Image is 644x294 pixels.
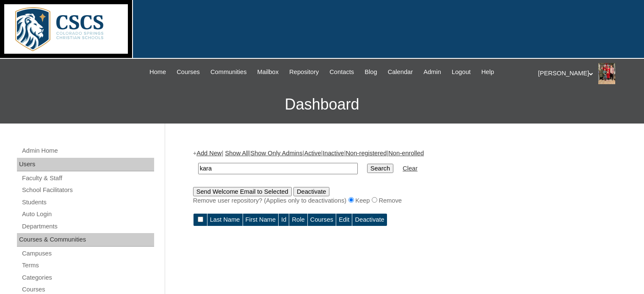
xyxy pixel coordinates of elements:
span: Calendar [388,67,413,77]
span: Contacts [329,67,354,77]
a: Clear [403,165,417,172]
a: Show Only Admins [251,150,303,157]
a: Admin Home [21,146,154,156]
span: Help [481,67,494,77]
div: + | | | | | | [193,149,612,205]
td: Deactivate [352,214,387,226]
span: Mailbox [257,67,279,77]
div: Users [17,158,154,171]
a: Terms [21,260,154,271]
td: Edit [336,214,352,226]
td: Role [289,214,307,226]
a: Contacts [325,67,358,77]
input: Send Welcome Email to Selected [193,187,292,196]
a: Active [304,150,321,157]
a: Communities [206,67,251,77]
input: Deactivate [293,187,329,196]
div: Courses & Communities [17,233,154,247]
a: Home [145,67,170,77]
span: Home [149,67,166,77]
div: Remove user repository? (Applies only to deactivations) Keep Remove [193,196,612,205]
img: logo-white.png [4,4,128,54]
td: Id [279,214,289,226]
a: Courses [172,67,204,77]
td: Courses [308,214,336,226]
span: Admin [423,67,441,77]
a: Inactive [323,150,344,157]
a: Admin [419,67,445,77]
img: Stephanie Phillips [598,63,615,84]
h3: Dashboard [4,85,640,124]
a: Logout [448,67,475,77]
a: Mailbox [253,67,283,77]
div: [PERSON_NAME] [538,63,636,84]
a: Faculty & Staff [21,173,154,184]
a: Blog [360,67,381,77]
span: Repository [289,67,319,77]
a: Students [21,197,154,208]
a: Non-enrolled [388,150,424,157]
span: Courses [177,67,200,77]
a: Calendar [384,67,417,77]
a: Add New [196,150,221,157]
a: Help [477,67,498,77]
td: Last Name [207,214,243,226]
span: Blog [365,67,377,77]
td: First Name [243,214,279,226]
input: Search [367,164,393,173]
a: Non-registered [345,150,387,157]
a: Show All [225,150,249,157]
span: Communities [210,67,247,77]
a: Repository [285,67,323,77]
a: School Facilitators [21,185,154,195]
a: Auto Login [21,209,154,220]
input: Search [198,163,358,174]
a: Categories [21,272,154,283]
a: Departments [21,221,154,232]
a: Campuses [21,248,154,259]
span: Logout [452,67,471,77]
